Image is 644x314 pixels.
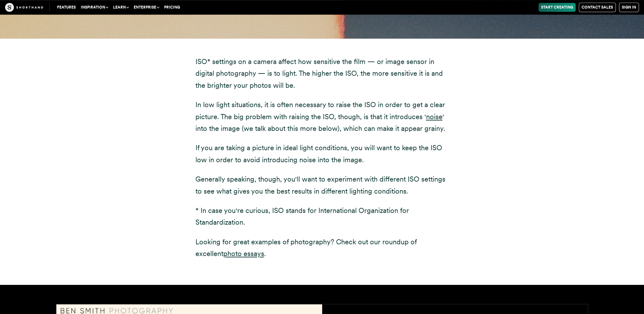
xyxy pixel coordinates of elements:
[195,236,449,260] p: Looking for great examples of photography? Check out our roundup of excellent .
[195,142,449,166] p: If you are taking a picture in ideal light conditions, you will want to keep the ISO low in order...
[195,173,449,197] p: Generally speaking, though, you'll want to experiment with different ISO settings to see what giv...
[223,249,264,258] a: photo essays
[78,3,111,12] button: Inspiration
[111,3,131,12] button: Learn
[426,112,443,121] a: noise
[195,99,449,134] p: In low light situations, it is often necessary to raise the ISO in order to get a clear picture. ...
[539,3,576,12] a: Start Creating
[162,3,182,12] a: Pricing
[579,3,616,12] a: Contact Sales
[5,3,43,12] img: The Craft
[195,205,449,228] p: * In case you're curious, ISO stands for International Organization for Standardization.
[131,3,162,12] button: Enterprise
[619,3,639,12] a: Sign in
[195,56,449,91] p: ISO* settings on a camera affect how sensitive the film — or image sensor in digital photography ...
[54,3,78,12] a: Features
